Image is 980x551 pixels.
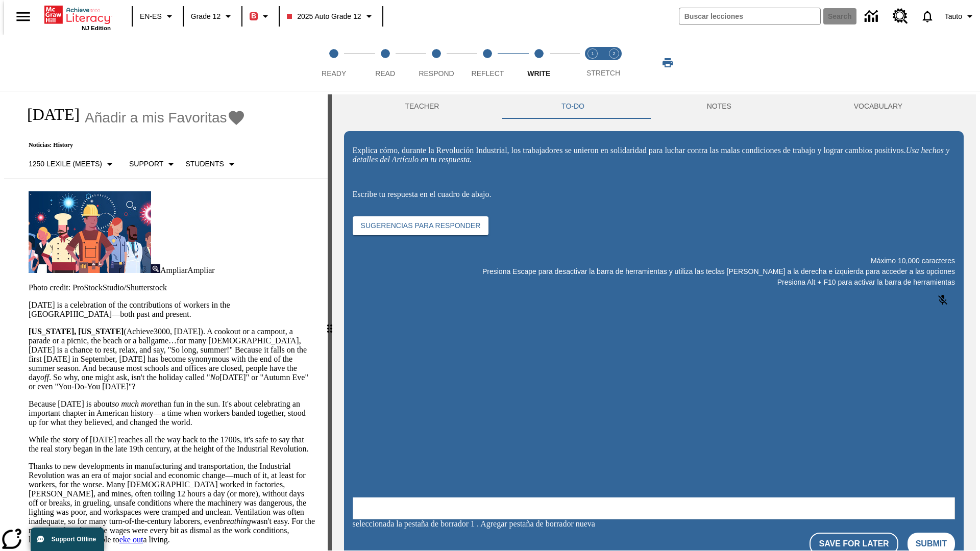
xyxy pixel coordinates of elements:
[140,11,162,22] span: EN-ES
[29,283,315,292] p: Photo credit: ProStockStudio/Shutterstock
[679,8,820,24] input: search field
[375,69,395,78] span: Read
[353,190,955,199] p: Escribe tu respuesta en el cuadro de abajo.
[187,7,238,26] button: Grado: Grade 12, Elige un grado
[136,7,180,26] button: Language: EN-ES, Selecciona un idioma
[651,54,684,72] button: Imprimir
[210,373,219,382] em: No
[85,109,246,127] button: Añadir a mis Favoritas - Día del Trabajo
[112,399,157,408] em: so much more
[16,105,80,124] h1: [DATE]
[24,155,120,173] button: Seleccione Lexile, 1250 Lexile (Meets)
[29,159,102,169] p: 1250 Lexile (Meets)
[353,256,955,266] p: Máximo 10,000 caracteres
[4,94,328,545] div: reading
[219,517,251,525] em: breathing
[160,266,187,274] span: Ampliar
[31,528,104,551] button: Support Offline
[419,69,454,78] span: Respond
[129,159,163,169] p: Support
[29,399,315,427] p: Because [DATE] is about than fun in the sun. It's about celebrating an important chapter in Ameri...
[44,4,111,31] div: Portada
[887,3,914,30] a: Centro de recursos, Se abrirá en una pestaña nueva.
[283,7,379,26] button: Class: 2025 Auto Grade 12, Selecciona una clase
[181,155,241,173] button: Seleccionar estudiante
[578,35,607,91] button: Stretch Read step 1 of 2
[191,11,220,22] span: Grade 12
[246,7,276,26] button: Boost El color de la clase es rojo. Cambiar el color de la clase.
[353,266,955,277] p: Presiona Escape para desactivar la barra de herramientas y utiliza las teclas [PERSON_NAME] a la ...
[353,146,949,164] em: Usa hechos y detalles del Artículo en tu respuesta.
[344,94,501,119] button: Teacher
[612,51,615,56] text: 2
[458,35,517,91] button: Reflect step 4 of 5
[29,327,124,336] strong: [US_STATE], [US_STATE]
[344,94,964,119] div: Instructional Panel Tabs
[322,69,346,78] span: Ready
[472,69,504,78] span: Reflect
[125,155,181,173] button: Tipo de apoyo, Support
[8,2,38,32] button: Abrir el menú lateral
[29,462,315,544] p: Thanks to new developments in manufacturing and transportation, the Industrial Revolution was an ...
[859,3,887,31] a: Centro de información
[187,266,214,274] span: Ampliar
[82,25,111,31] span: NJ Edition
[527,69,550,78] span: Write
[151,264,160,273] img: Ampliar
[52,536,96,543] span: Support Offline
[500,94,646,119] button: TO-DO
[328,94,332,550] div: Pulsa la tecla de intro o la barra espaciadora y luego presiona las flechas de derecha e izquierd...
[353,146,955,164] p: Explica cómo, durante la Revolución Industrial, los trabajadores se unieron en solidaridad para l...
[930,288,955,312] button: Haga clic para activar la función de reconocimiento de voz
[914,3,941,30] a: Notificaciones
[119,535,143,544] a: eke out
[407,35,466,91] button: Respond step 3 of 5
[4,8,149,17] body: Explica cómo, durante la Revolución Industrial, los trabajadores se unieron en solidaridad para l...
[304,35,363,91] button: Ready step 1 of 5
[353,519,955,529] div: seleccionada la pestaña de borrador 1 . Agregar pestaña de borrador nueva
[353,277,955,288] p: Presiona Alt + F10 para activar la barra de herramientas
[355,35,414,91] button: Read step 2 of 5
[16,141,246,149] p: Noticias: History
[29,300,315,319] p: [DATE] is a celebration of the contributions of workers in the [GEOGRAPHIC_DATA]—both past and pr...
[29,435,315,454] p: While the story of [DATE] reaches all the way back to the 1700s, it's safe to say that the real s...
[599,35,629,91] button: Stretch Respond step 2 of 2
[353,216,489,235] button: Sugerencias para responder
[185,159,224,169] p: Students
[941,7,980,26] button: Perfil/Configuración
[29,327,315,391] p: (Achieve3000, [DATE]). A cookout or a campout, a parade or a picnic, the beach or a ballgame…for ...
[85,110,227,126] span: Añadir a mis Favoritas
[332,94,976,550] div: activity
[40,373,49,382] em: off
[509,35,569,91] button: Write step 5 of 5
[251,10,256,22] span: B
[29,191,151,273] img: A banner with a blue background shows an illustrated row of diverse men and women dressed in clot...
[586,69,620,77] span: STRETCH
[591,51,594,56] text: 1
[646,94,793,119] button: NOTES
[945,11,962,22] span: Tauto
[287,11,361,22] span: 2025 Auto Grade 12
[793,94,964,119] button: VOCABULARY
